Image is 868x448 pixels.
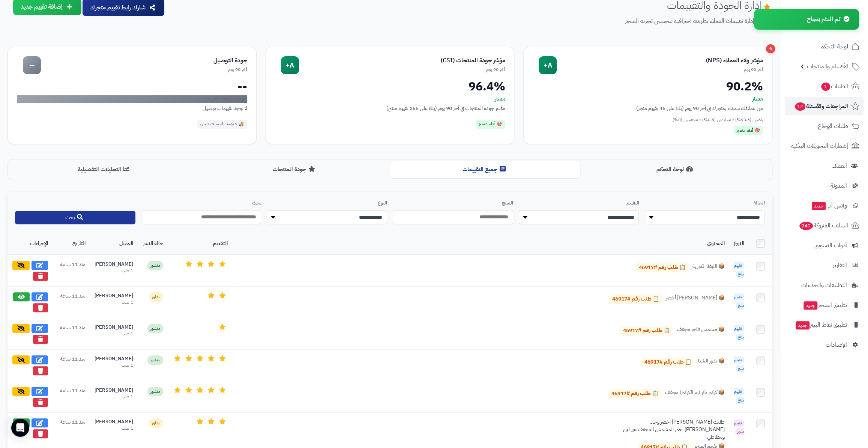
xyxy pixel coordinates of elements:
[796,321,809,329] span: جديد
[8,232,53,255] th: الإجراءات
[734,419,744,435] span: تقييم متجر
[821,83,830,91] span: 1
[677,326,725,335] span: 📦 مشمش فاخر مجفف
[557,56,763,65] div: مؤشر ولاء العملاء (NPS)
[799,222,813,230] span: 240
[275,80,505,92] div: 96.4%
[141,200,261,207] label: بحث
[95,394,133,400] div: 1 طلب
[232,232,729,255] th: المحتوى
[799,220,848,231] span: السلات المتروكة
[533,104,763,112] div: من عملائك سعداء بمتجرك في آخر 90 يوم (بناءً على 46 تقييم متجر)
[147,261,163,270] span: منشور
[785,336,863,354] a: الإعدادات
[138,232,168,255] th: حالة النشر
[53,381,90,413] td: منذ 11 ساعة
[785,296,863,314] a: تطبيق المتجرجديد
[53,350,90,381] td: منذ 11 ساعة
[171,17,772,26] p: مراقبة وإدارة تقييمات العملاء بطريقة احترافية لتحسين تجربة المتجر
[644,200,765,207] label: الحالة
[833,260,847,271] span: التقارير
[785,77,863,95] a: الطلبات1
[698,357,725,367] span: 📦 بذور الشيا
[299,56,505,65] div: مؤشر جودة المنتجات (CSI)
[476,120,505,129] div: 🎯 أداء متميز
[95,387,133,394] div: [PERSON_NAME]
[734,126,763,135] div: 🎯 أداء متميز
[818,121,848,131] span: طلبات الإرجاع
[830,180,847,191] span: المدونة
[826,340,847,350] span: الإعدادات
[807,61,848,72] span: الأقسام والمنتجات
[147,355,163,365] span: منشور
[794,101,848,111] span: المراجعات والأسئلة
[641,357,694,367] a: 📋 طلب رقم #46917
[820,41,848,52] span: لوحة التحكم
[785,137,863,155] a: إشعارات التحويلات البنكية
[636,263,689,272] a: 📋 طلب رقم #46917
[785,177,863,195] a: المدونة
[580,161,770,178] button: لوحة التحكم
[785,316,863,334] a: تطبيق نقاط البيعجديد
[785,157,863,175] a: العملاء
[608,389,661,398] a: 📋 طلب رقم #46917
[197,120,247,129] div: 🚚 لا توجد تقييمات شحن
[95,425,133,431] div: 1 طلب
[734,325,744,341] span: تقييم منتج
[95,299,133,305] div: 1 طلب
[53,318,90,350] td: منذ 11 ساعة
[795,320,847,330] span: تطبيق نقاط البيع
[734,262,744,278] span: تقييم منتج
[149,292,163,302] span: معلق
[803,300,847,310] span: تطبيق المتجر
[11,419,29,437] div: Open Intercom Messenger
[785,236,863,254] a: أدوات التسويق
[533,80,763,92] div: 90.2%
[147,387,163,396] span: منشور
[814,240,847,251] span: أدوات التسويق
[665,389,725,398] span: 📦 كركم ذكر (ام الكركم) مجفف
[41,66,247,73] div: آخر 90 يوم
[53,255,90,287] td: منذ 11 ساعة
[801,280,847,290] span: التطبيقات والخدمات
[807,15,840,24] span: تم النشر بنجاح
[519,200,639,207] label: التقييم
[17,80,247,92] div: --
[200,161,390,178] button: جودة المنتجات
[812,202,826,210] span: جديد
[785,197,863,215] a: وآتس آبجديد
[609,294,662,304] a: 📋 طلب رقم #46917
[393,200,513,207] label: المنتج
[785,216,863,235] a: السلات المتروكة240
[811,200,847,211] span: وآتس آب
[832,161,847,171] span: العملاء
[557,66,763,73] div: آخر 90 يوم
[90,232,138,255] th: العميل
[734,293,744,309] span: تقييم منتج
[692,263,725,272] span: 📦 الليفة الكورية
[149,418,163,428] span: معلق
[820,81,848,92] span: الطلبات
[275,95,505,103] div: ممتاز
[9,161,200,178] button: التحليلات التفصيلية
[785,117,863,135] a: طلبات الإرجاع
[168,232,232,255] th: التقييم
[539,56,557,74] div: A+
[390,161,580,178] button: جميع التقييمات
[299,66,505,73] div: آخر 90 يوم
[41,56,247,65] div: جودة التوصيل
[785,97,863,115] a: المراجعات والأسئلة12
[734,388,744,404] span: تقييم منتج
[53,287,90,318] td: منذ 11 ساعة
[15,211,135,224] button: بحث
[53,232,90,255] th: التاريخ
[95,355,133,362] div: [PERSON_NAME]
[95,331,133,337] div: 1 طلب
[95,324,133,331] div: [PERSON_NAME]
[17,104,247,112] div: لا توجد تقييمات توصيل
[533,117,763,123] div: راضين (93.5%) • محايدين (6.5%) • منزعجين (0%)
[666,294,725,304] span: 📦 [PERSON_NAME] أخضر
[95,292,133,299] div: [PERSON_NAME]
[95,362,133,368] div: 1 طلب
[17,95,247,103] div: لا توجد بيانات كافية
